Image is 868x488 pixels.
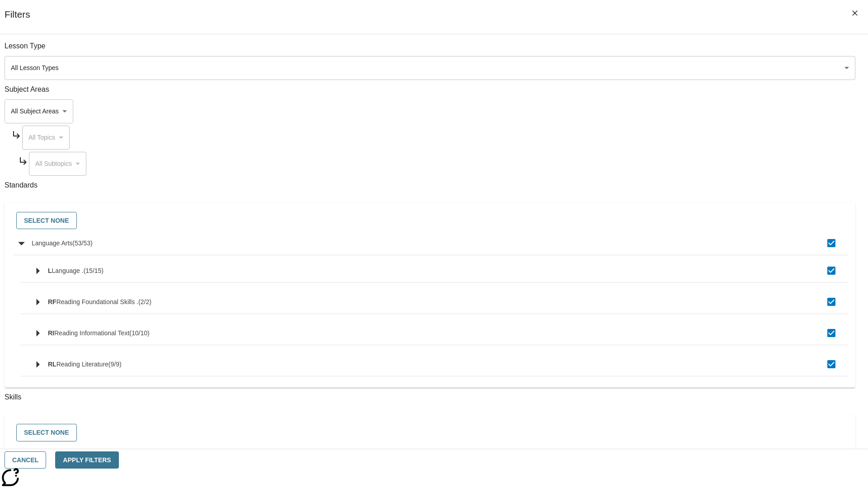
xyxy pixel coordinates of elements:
[16,424,77,441] button: Select None
[48,361,57,368] span: RL
[845,4,864,23] button: Close Filters side menu
[5,9,30,34] h1: Filters
[57,298,138,305] span: Reading Foundational Skills .
[12,422,848,444] div: Select skills
[5,392,855,403] p: Skills
[48,267,52,274] span: L
[57,361,108,368] span: Reading Literature
[129,329,149,337] span: 10 standards selected/10 standards in group
[72,239,92,247] span: 53 standards selected/53 standards in group
[55,451,118,469] button: Apply Filters
[5,180,855,191] p: Standards
[16,212,77,230] button: Select None
[5,84,855,95] p: Subject Areas
[54,329,129,337] span: Reading Informational Text
[138,298,151,305] span: 2 standards selected/2 standards in group
[5,451,46,469] button: Cancel
[32,239,72,247] span: Language Arts
[84,267,104,274] span: 15 standards selected/15 standards in group
[48,298,57,305] span: RF
[29,152,86,176] div: Select a Subject Area
[5,99,73,123] div: Select a Subject Area
[52,267,84,274] span: Language .
[5,56,855,80] div: Select a lesson type
[12,210,848,232] div: Select standards
[22,126,70,150] div: Select a Subject Area
[48,329,54,337] span: RI
[108,361,122,368] span: 9 standards selected/9 standards in group
[5,41,855,52] p: Lesson Type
